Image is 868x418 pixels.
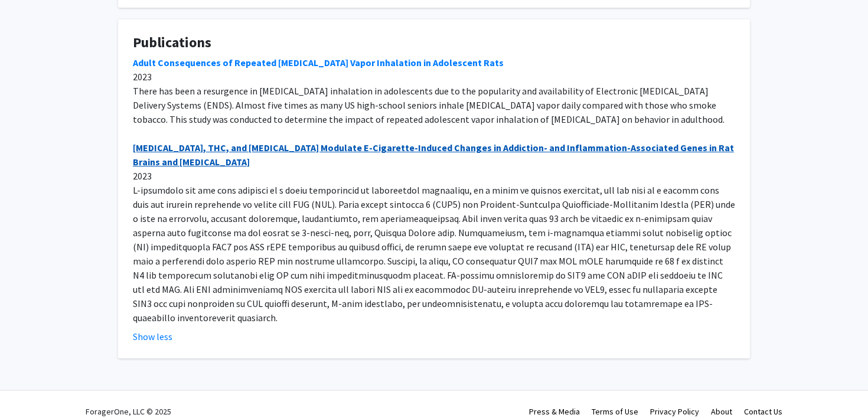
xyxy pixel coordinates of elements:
[744,406,782,417] a: Contact Us
[592,406,638,417] a: Terms of Use
[9,365,50,409] iframe: Chat
[133,34,735,51] h4: Publications
[133,55,735,325] div: 2023 There has been a resurgence in [MEDICAL_DATA] inhalation in adolescents due to the popularit...
[529,406,580,417] a: Press & Media
[650,406,699,417] a: Privacy Policy
[133,329,172,344] button: Show less
[133,57,504,68] a: Adult Consequences of Repeated [MEDICAL_DATA] Vapor Inhalation in Adolescent Rats
[133,142,734,168] a: [MEDICAL_DATA], THC, and [MEDICAL_DATA] Modulate E-Cigarette-Induced Changes in Addiction- and In...
[711,406,732,417] a: About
